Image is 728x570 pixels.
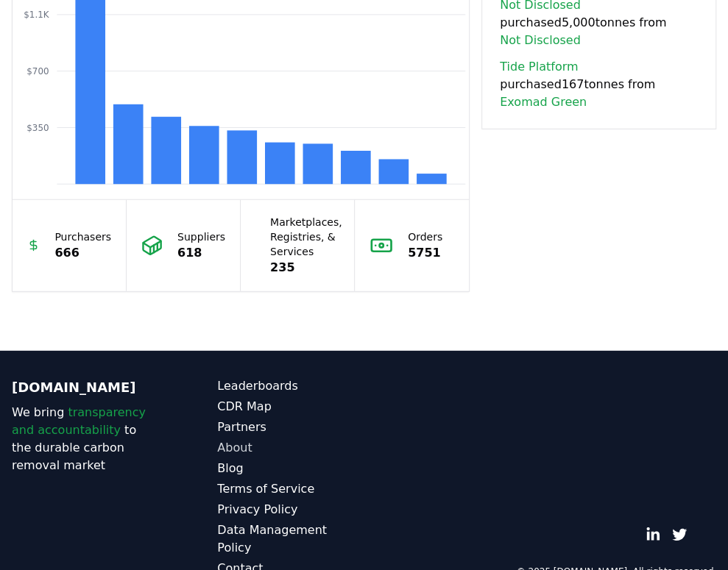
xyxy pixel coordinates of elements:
p: Purchasers [54,229,111,244]
a: Twitter [672,527,687,542]
a: Data Management Policy [217,521,364,557]
a: Blog [217,460,364,477]
tspan: $700 [26,66,49,76]
p: We bring to the durable carbon removal market [12,404,158,474]
a: Tide Platform [500,58,578,76]
a: Not Disclosed [500,32,581,49]
tspan: $350 [26,123,49,133]
a: Privacy Policy [217,501,364,519]
span: purchased 167 tonnes from [500,58,698,111]
a: Terms of Service [217,480,364,498]
span: transparency and accountability [12,405,146,437]
p: 5751 [408,244,442,262]
p: 618 [177,244,225,262]
a: CDR Map [217,398,364,416]
p: Marketplaces, Registries, & Services [270,215,342,259]
p: [DOMAIN_NAME] [12,377,158,398]
a: Partners [217,418,364,436]
p: 666 [54,244,111,262]
a: About [217,439,364,457]
p: Suppliers [177,229,225,244]
a: LinkedIn [646,527,660,542]
p: Orders [408,229,442,244]
tspan: $1.1K [24,10,49,20]
a: Leaderboards [217,377,364,395]
p: 235 [270,259,342,277]
a: Exomad Green [500,93,587,111]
